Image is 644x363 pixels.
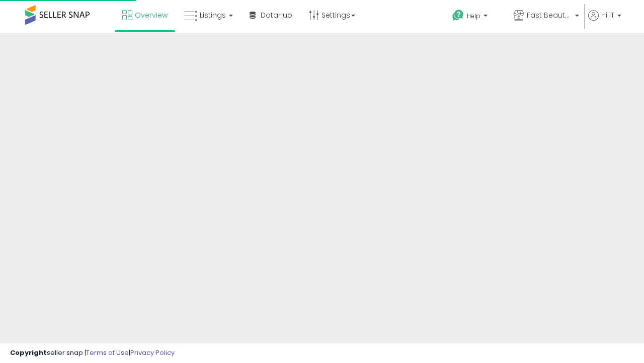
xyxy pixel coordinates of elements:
[130,348,175,357] a: Privacy Policy
[452,9,464,22] i: Get Help
[200,10,226,20] span: Listings
[10,348,47,357] strong: Copyright
[588,10,621,33] a: Hi IT
[10,348,175,358] div: seller snap | |
[135,10,168,20] span: Overview
[601,10,614,20] span: Hi IT
[86,348,129,357] a: Terms of Use
[444,2,505,33] a: Help
[261,10,292,20] span: DataHub
[467,12,480,20] span: Help
[527,10,572,20] span: Fast Beauty ([GEOGRAPHIC_DATA])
